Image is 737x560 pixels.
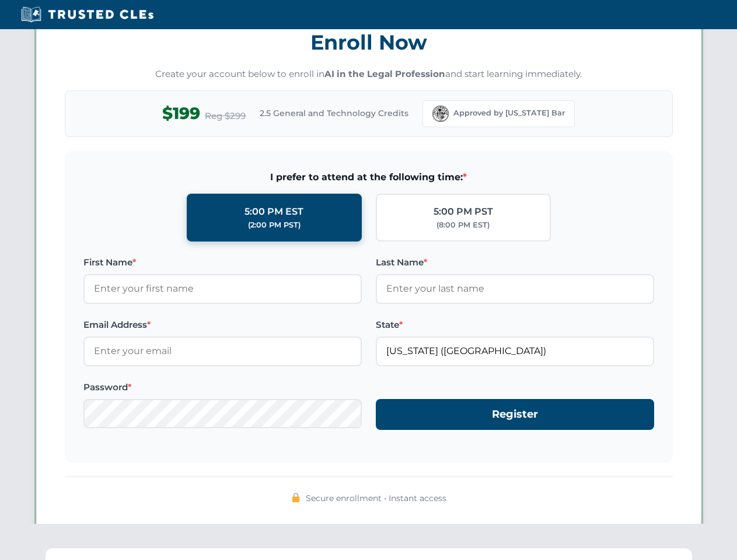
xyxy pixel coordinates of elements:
[83,380,362,394] label: Password
[291,493,301,502] img: 🔒
[453,107,565,119] span: Approved by [US_STATE] Bar
[376,399,654,430] button: Register
[306,492,446,505] span: Secure enrollment • Instant access
[65,68,673,81] p: Create your account below to enroll in and start learning immediately.
[248,219,301,231] div: (2:00 PM PST)
[324,68,445,79] strong: AI in the Legal Profession
[18,6,157,23] img: Trusted CLEs
[434,204,493,219] div: 5:00 PM PST
[83,318,362,332] label: Email Address
[376,337,654,366] input: Florida (FL)
[432,106,449,122] img: Florida Bar
[83,256,362,269] label: First Name
[436,219,490,231] div: (8:00 PM EST)
[83,274,362,303] input: Enter your first name
[83,337,362,366] input: Enter your email
[205,109,246,123] span: Reg $299
[83,170,654,185] span: I prefer to attend at the following time:
[376,256,654,269] label: Last Name
[162,100,200,127] span: $199
[376,318,654,332] label: State
[244,204,303,219] div: 5:00 PM EST
[65,24,673,61] h3: Enroll Now
[260,107,408,120] span: 2.5 General and Technology Credits
[376,274,654,303] input: Enter your last name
